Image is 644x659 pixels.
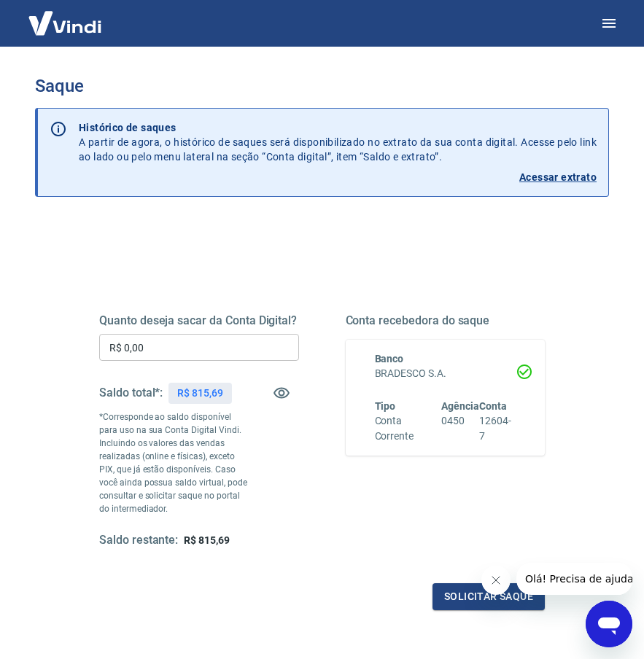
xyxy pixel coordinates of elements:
[375,413,442,444] h6: Conta Corrente
[516,563,632,595] iframe: Mensagem da empresa
[79,120,597,135] p: Histórico de saques
[35,76,609,96] h3: Saque
[184,534,230,546] span: R$ 815,69
[99,533,178,548] h5: Saldo restante:
[99,410,249,515] p: *Corresponde ao saldo disponível para uso na sua Conta Digital Vindi. Incluindo os valores das ve...
[519,170,597,184] p: Acessar extrato
[432,583,545,610] button: Solicitar saque
[441,413,479,429] h6: 0450
[481,566,511,595] iframe: Fechar mensagem
[9,10,123,22] span: Olá! Precisa de ajuda?
[18,1,112,45] img: Vindi
[375,400,396,412] span: Tipo
[441,400,479,412] span: Agência
[346,313,546,328] h5: Conta recebedora do saque
[586,601,632,647] iframe: Botão para abrir a janela de mensagens
[99,313,299,328] h5: Quanto deseja sacar da Conta Digital?
[79,170,597,184] a: Acessar extrato
[375,366,516,381] h6: BRADESCO S.A.
[479,413,516,444] h6: 12604-7
[99,386,163,400] h5: Saldo total*:
[79,120,597,164] p: A partir de agora, o histórico de saques será disponibilizado no extrato da sua conta digital. Ac...
[479,400,507,412] span: Conta
[177,386,223,401] p: R$ 815,69
[375,353,404,364] span: Banco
